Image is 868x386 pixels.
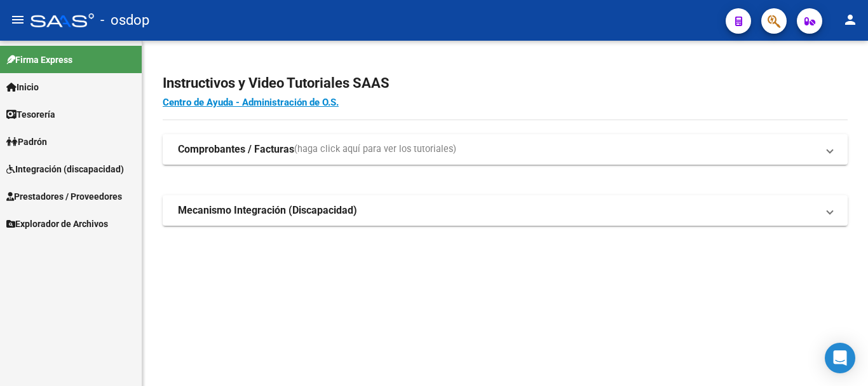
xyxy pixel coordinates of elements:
span: - osdop [100,6,149,34]
mat-icon: menu [10,12,25,27]
span: Tesorería [6,107,55,121]
span: (haga click aquí para ver los tutoriales) [294,142,456,156]
h2: Instructivos y Video Tutoriales SAAS [163,71,848,95]
strong: Comprobantes / Facturas [178,142,294,156]
span: Inicio [6,80,39,94]
a: Centro de Ayuda - Administración de O.S. [163,97,339,108]
span: Padrón [6,135,47,149]
span: Firma Express [6,53,72,67]
span: Integración (discapacidad) [6,162,124,176]
span: Explorador de Archivos [6,217,108,231]
mat-expansion-panel-header: Comprobantes / Facturas(haga click aquí para ver los tutoriales) [163,134,848,165]
mat-icon: person [843,12,858,27]
mat-expansion-panel-header: Mecanismo Integración (Discapacidad) [163,195,848,226]
span: Prestadores / Proveedores [6,190,122,203]
strong: Mecanismo Integración (Discapacidad) [178,203,357,217]
div: Open Intercom Messenger [825,343,855,373]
